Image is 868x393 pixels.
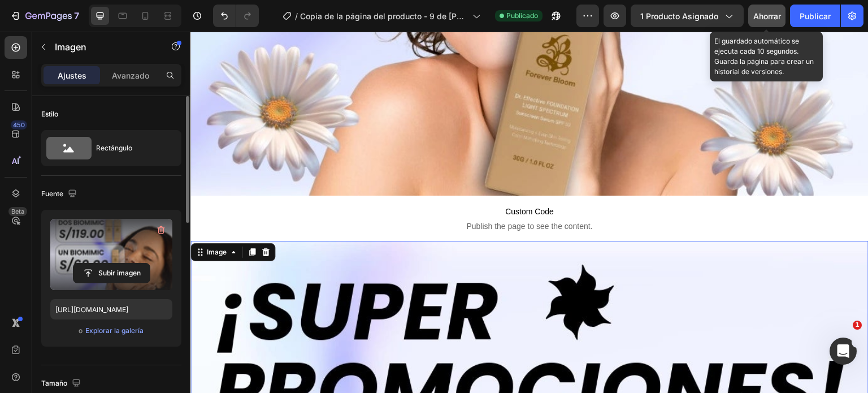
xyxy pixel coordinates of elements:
p: Imagen [55,40,151,54]
font: Avanzado [112,71,149,80]
font: Copia de la página del producto - 9 de [PERSON_NAME], 22:15:46 [300,11,466,33]
button: 1 producto asignado [631,5,744,27]
font: Rectángulo [96,144,132,152]
font: Imagen [55,41,86,53]
div: Deshacer/Rehacer [213,5,259,27]
font: Estilo [41,110,58,118]
font: 450 [13,121,25,129]
font: 7 [74,10,79,21]
font: / [295,11,298,21]
font: Ahorrar [753,11,781,21]
font: o [79,326,83,335]
button: Publicar [790,5,840,27]
iframe: Área de diseño [190,32,868,393]
font: Tamaño [41,379,67,387]
iframe: Chat en vivo de Intercom [830,338,857,365]
button: 7 [5,5,84,27]
font: 1 producto asignado [640,11,718,21]
font: Publicado [506,11,538,20]
font: Beta [11,208,24,215]
button: Ahorrar [748,5,785,27]
button: Explorar la galería [85,325,144,336]
font: Fuente [41,189,63,198]
button: Subir imagen [73,263,150,283]
input: https://ejemplo.com/imagen.jpg [50,299,172,319]
font: Publicar [800,11,831,21]
font: 1 [855,321,860,329]
font: Explorar la galería [85,326,144,335]
font: Ajustes [58,71,86,80]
